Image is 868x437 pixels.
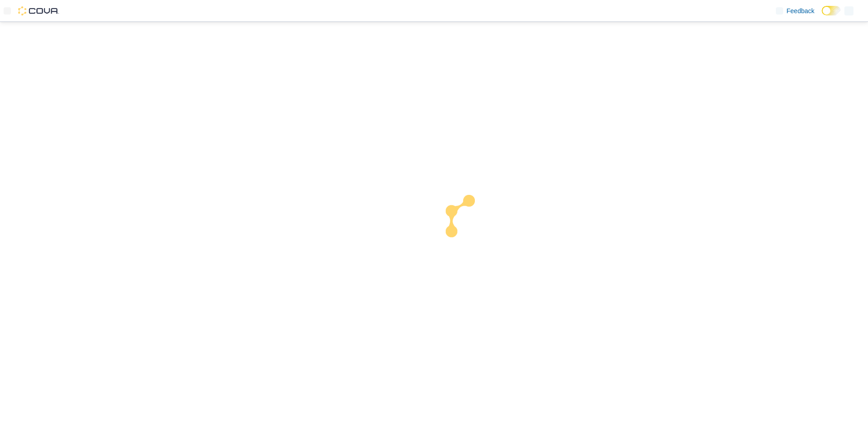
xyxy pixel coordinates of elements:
img: Cova [18,6,59,15]
a: Feedback [772,2,818,20]
span: Feedback [787,6,814,15]
span: Dark Mode [822,15,822,16]
input: Dark Mode [822,6,841,15]
img: cova-loader [434,188,502,256]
